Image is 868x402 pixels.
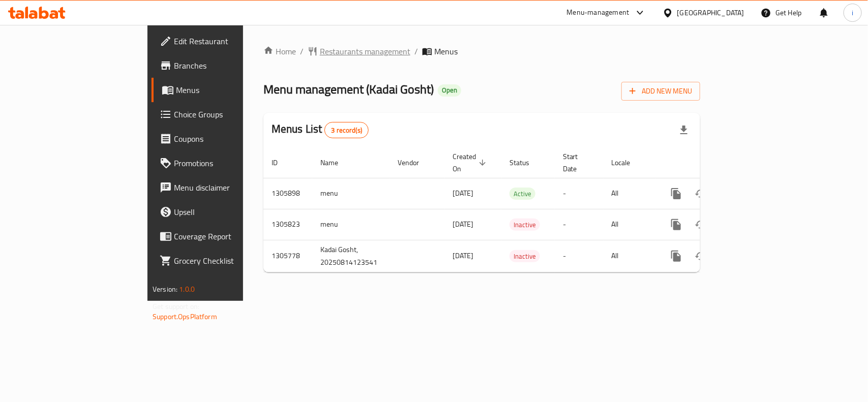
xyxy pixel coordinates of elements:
span: Locale [612,157,644,169]
button: Change Status [689,181,713,206]
a: Menus [152,78,292,102]
td: - [555,240,604,272]
span: Coupons [174,133,284,145]
span: Version: [153,283,177,296]
span: Menus [176,84,284,96]
td: All [604,178,656,209]
span: Name [320,157,351,169]
span: [DATE] [453,187,473,200]
span: Restaurants management [320,45,410,57]
span: Start Date [563,150,591,175]
span: Inactive [510,219,540,231]
a: Upsell [152,200,292,224]
a: Edit Restaurant [152,29,292,53]
span: 3 record(s) [325,126,368,135]
span: Promotions [174,157,284,169]
td: All [604,240,656,272]
button: more [664,181,689,206]
button: Change Status [689,244,713,268]
a: Coverage Report [152,224,292,249]
span: 1.0.0 [179,283,195,296]
a: Promotions [152,151,292,175]
table: enhanced table [263,147,770,272]
span: Status [510,157,543,169]
span: Menus [434,45,458,57]
span: Edit Restaurant [174,35,284,47]
span: Coverage Report [174,230,284,242]
span: Inactive [510,251,540,262]
span: Add New Menu [630,85,692,98]
div: Total records count [324,122,369,138]
a: Coupons [152,127,292,151]
button: more [664,244,689,268]
span: Upsell [174,206,284,218]
li: / [414,45,418,57]
span: [DATE] [453,218,473,231]
a: Choice Groups [152,102,292,127]
a: Support.OpsPlatform [153,310,217,323]
td: - [555,178,604,209]
button: Change Status [689,212,713,237]
a: Branches [152,53,292,78]
a: Grocery Checklist [152,249,292,273]
span: Created On [453,150,489,175]
span: Menu disclaimer [174,181,284,194]
td: menu [312,209,390,240]
div: Menu-management [567,7,630,19]
button: more [664,212,689,237]
div: [GEOGRAPHIC_DATA] [677,7,744,18]
span: Vendor [398,157,432,169]
div: Active [510,188,535,200]
div: Export file [672,118,696,142]
span: Open [438,86,461,95]
span: Grocery Checklist [174,255,284,267]
a: Menu disclaimer [152,175,292,200]
td: menu [312,178,390,209]
li: / [300,45,304,57]
button: Add New Menu [621,82,700,101]
h2: Menus List [272,121,369,138]
span: Get support on: [153,300,199,313]
th: Actions [656,147,770,178]
a: Restaurants management [308,45,410,57]
td: All [604,209,656,240]
td: Kadai Gosht, 20250814123541 [312,240,390,272]
span: i [852,7,853,18]
span: Branches [174,59,284,72]
span: ID [272,157,291,169]
span: Choice Groups [174,108,284,120]
span: Active [510,188,535,200]
span: [DATE] [453,249,473,262]
td: - [555,209,604,240]
span: Menu management ( Kadai Gosht ) [263,78,434,101]
nav: breadcrumb [263,45,700,57]
div: Open [438,84,461,97]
